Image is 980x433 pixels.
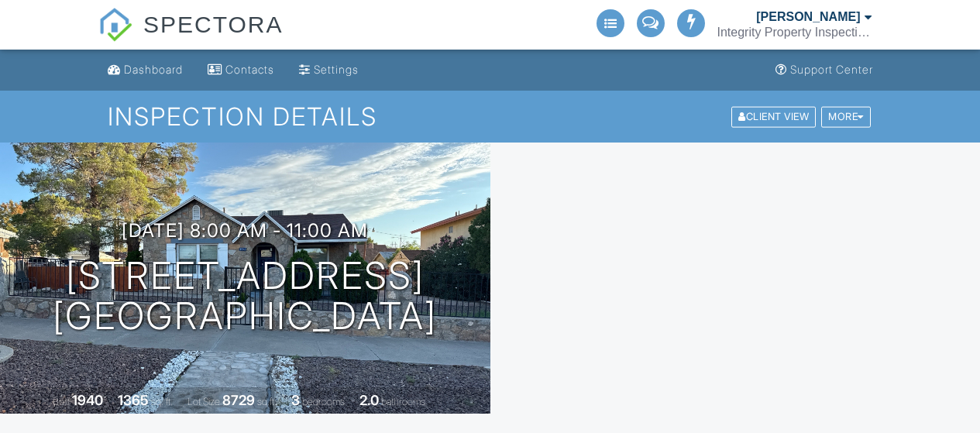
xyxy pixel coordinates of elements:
div: Contacts [225,63,274,76]
h3: [DATE] 8:00 am - 11:00 am [122,220,368,241]
div: 1365 [118,392,149,408]
span: SPECTORA [143,8,284,40]
div: [PERSON_NAME] [756,9,860,25]
div: 2.0 [359,392,379,408]
div: 8729 [222,392,255,408]
a: Support Center [769,56,879,84]
a: Client View [730,110,820,122]
div: 1940 [72,392,103,408]
div: Support Center [790,63,873,76]
span: sq.ft. [257,396,277,407]
div: More [821,106,871,127]
a: Settings [293,56,365,84]
a: SPECTORA [98,23,284,52]
span: Lot Size [187,396,220,407]
h1: [STREET_ADDRESS] [GEOGRAPHIC_DATA] [53,256,437,338]
div: Integrity Property Inspections [717,25,872,40]
span: bathrooms [381,396,425,407]
span: Built [53,396,70,407]
a: Dashboard [101,56,189,84]
img: The Best Home Inspection Software - Spectora [98,8,132,42]
div: 3 [291,392,300,408]
a: Contacts [201,56,280,84]
div: Dashboard [124,63,183,76]
span: sq. ft. [151,396,173,407]
span: bedrooms [302,396,345,407]
h1: Inspection Details [108,103,872,130]
div: Settings [314,63,359,76]
div: Client View [731,106,816,127]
